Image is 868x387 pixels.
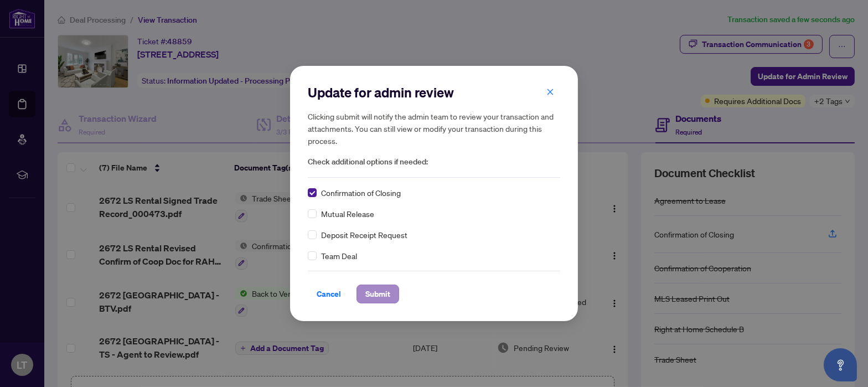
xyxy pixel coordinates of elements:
span: close [546,88,554,96]
button: Cancel [308,285,350,303]
span: Check additional options if needed: [308,156,560,168]
button: Submit [356,285,399,303]
h2: Update for admin review [308,84,560,101]
span: Mutual Release [321,208,374,220]
span: Cancel [317,285,341,303]
h5: Clicking submit will notify the admin team to review your transaction and attachments. You can st... [308,110,560,147]
span: Deposit Receipt Request [321,229,407,241]
span: Team Deal [321,250,357,262]
button: Open asap [824,348,857,381]
span: Submit [365,285,390,303]
span: Confirmation of Closing [321,187,401,199]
